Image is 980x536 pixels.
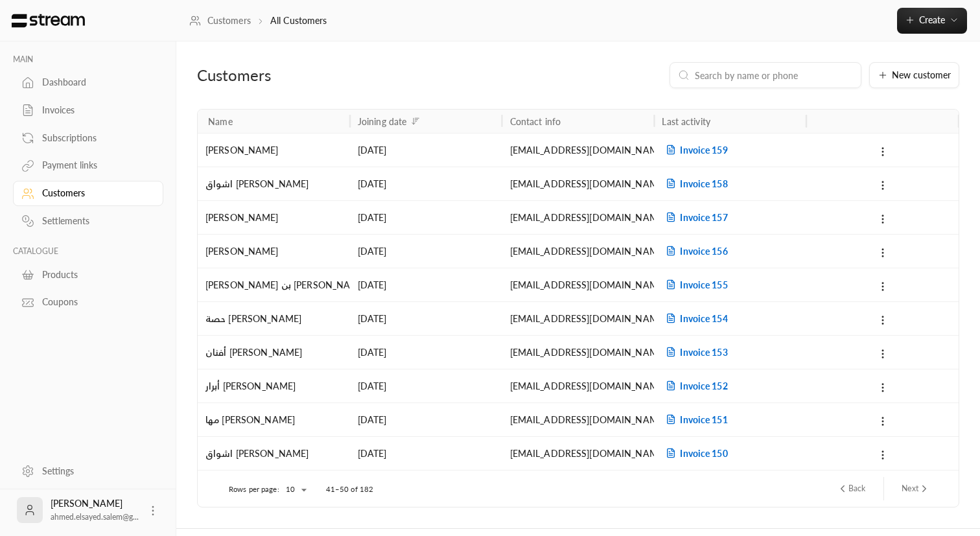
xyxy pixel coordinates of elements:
span: Invoice 153 [662,347,727,358]
button: previous page [832,478,870,500]
span: Invoice 157 [662,212,727,223]
div: [EMAIL_ADDRESS][DOMAIN_NAME] [510,235,647,268]
a: Payment links [13,153,163,178]
div: [PERSON_NAME] بن [PERSON_NAME] [205,268,342,301]
a: Settlements [13,209,163,234]
a: Invoices [13,98,163,123]
p: MAIN [13,54,163,65]
nav: breadcrumb [189,14,327,27]
input: Search by name or phone [695,68,853,82]
div: [DATE] [358,336,495,369]
span: Invoice 155 [662,279,727,290]
button: Create [897,8,967,34]
span: Invoice 158 [662,178,727,189]
a: Coupons [13,290,163,315]
div: [EMAIL_ADDRESS][DOMAIN_NAME] [510,134,647,167]
div: [DATE] [358,302,495,335]
div: [DATE] [358,167,495,200]
div: Settlements [42,215,147,227]
button: Sort [408,113,423,129]
span: Invoice 152 [662,380,727,391]
button: next page [896,478,935,500]
div: Customers [197,65,443,86]
div: Settings [42,465,147,478]
p: 41–50 of 182 [326,484,373,495]
div: [DATE] [358,235,495,268]
div: حصة [PERSON_NAME] [205,302,342,335]
p: All Customers [270,14,327,27]
a: Products [13,262,163,287]
div: [DATE] [358,369,495,402]
div: [PERSON_NAME] [205,235,342,268]
div: [EMAIL_ADDRESS][DOMAIN_NAME] [510,201,647,234]
div: Dashboard [42,76,147,89]
p: Rows per page: [229,484,279,495]
div: [DATE] [358,268,495,301]
a: Customers [189,14,251,27]
div: [PERSON_NAME] [51,497,139,523]
div: [PERSON_NAME] [205,134,342,167]
div: مها [PERSON_NAME] [205,403,342,436]
div: [DATE] [358,437,495,470]
div: Invoices [42,104,147,117]
div: [EMAIL_ADDRESS][DOMAIN_NAME] [510,268,647,301]
div: اشواق [PERSON_NAME] [205,437,342,470]
div: Subscriptions [42,132,147,145]
p: CATALOGUE [13,246,163,257]
img: Logo [10,14,86,28]
span: Invoice 156 [662,246,727,257]
div: Products [42,268,147,281]
div: 10 [279,482,310,498]
span: Invoice 159 [662,145,727,156]
a: Settings [13,458,163,484]
span: Invoice 154 [662,313,727,324]
div: [DATE] [358,201,495,234]
div: Customers [42,187,147,200]
div: [PERSON_NAME] [205,201,342,234]
div: [EMAIL_ADDRESS][DOMAIN_NAME] [510,302,647,335]
div: Name [208,116,233,127]
div: Coupons [42,296,147,309]
div: Joining date [358,116,406,127]
div: Last activity [662,116,710,127]
div: Contact info [510,116,561,127]
div: أفنان [PERSON_NAME] [205,336,342,369]
button: New customer [869,62,959,88]
div: [EMAIL_ADDRESS][DOMAIN_NAME] [510,336,647,369]
div: [EMAIL_ADDRESS][DOMAIN_NAME] [510,167,647,200]
div: Payment links [42,159,147,172]
span: Create [919,14,945,25]
a: Customers [13,181,163,206]
div: [DATE] [358,403,495,436]
div: أبرار [PERSON_NAME] [205,369,342,402]
span: Invoice 151 [662,414,727,425]
span: New customer [892,71,951,80]
div: اشواق [PERSON_NAME] [205,167,342,200]
div: [EMAIL_ADDRESS][DOMAIN_NAME] [510,403,647,436]
div: [EMAIL_ADDRESS][DOMAIN_NAME] [510,369,647,402]
a: Subscriptions [13,125,163,150]
a: Dashboard [13,70,163,95]
div: [EMAIL_ADDRESS][DOMAIN_NAME] [510,437,647,470]
div: [DATE] [358,134,495,167]
span: Invoice 150 [662,448,727,459]
span: ahmed.elsayed.salem@g... [51,512,139,522]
